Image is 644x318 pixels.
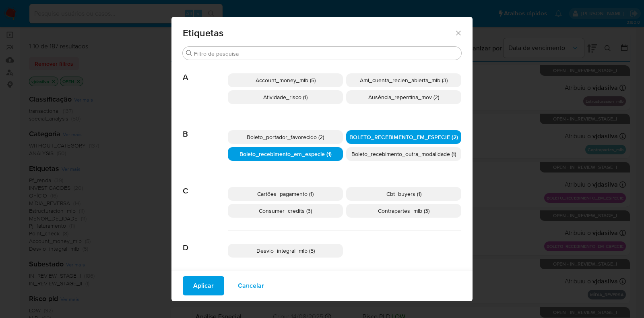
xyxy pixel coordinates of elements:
[247,133,324,141] span: Boleto_portador_favorecido (2)
[238,277,264,295] span: Cancelar
[228,130,343,144] div: Boleto_portador_favorecido (2)
[378,207,429,215] span: Contrapartes_mlb (3)
[194,50,458,57] input: Filtro de pesquisa
[256,76,316,84] span: Account_money_mlb (5)
[183,28,454,38] span: Etiquetas
[346,204,461,218] div: Contrapartes_mlb (3)
[183,60,228,82] span: A
[368,93,439,101] span: Ausência_repentina_mov (2)
[228,147,343,161] div: Boleto_recebimento_em_especie (1)
[346,73,461,87] div: Aml_cuenta_recien_abierta_mlb (3)
[228,73,343,87] div: Account_money_mlb (5)
[351,150,456,158] span: Boleto_recebimento_outra_modalidade (1)
[183,276,224,295] button: Aplicar
[386,190,421,198] span: Cbt_buyers (1)
[193,277,214,295] span: Aplicar
[454,29,462,36] button: Fechar
[183,231,228,253] span: D
[228,90,343,104] div: Atividade_risco (1)
[346,130,461,144] div: BOLETO_RECEBIMENTO_EM_ESPECIE (2)
[186,50,192,56] button: Buscar
[227,276,275,295] button: Cancelar
[360,76,448,84] span: Aml_cuenta_recien_abierta_mlb (3)
[263,93,308,101] span: Atividade_risco (1)
[239,150,332,158] span: Boleto_recebimento_em_especie (1)
[183,117,228,139] span: B
[228,244,343,258] div: Desvio_integral_mlb (5)
[256,247,315,255] span: Desvio_integral_mlb (5)
[346,90,461,104] div: Ausência_repentina_mov (2)
[228,204,343,218] div: Consumer_credits (3)
[259,207,312,215] span: Consumer_credits (3)
[257,190,314,198] span: Cartões_pagamento (1)
[228,187,343,201] div: Cartões_pagamento (1)
[346,147,461,161] div: Boleto_recebimento_outra_modalidade (1)
[346,187,461,201] div: Cbt_buyers (1)
[349,133,458,141] span: BOLETO_RECEBIMENTO_EM_ESPECIE (2)
[183,174,228,196] span: C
